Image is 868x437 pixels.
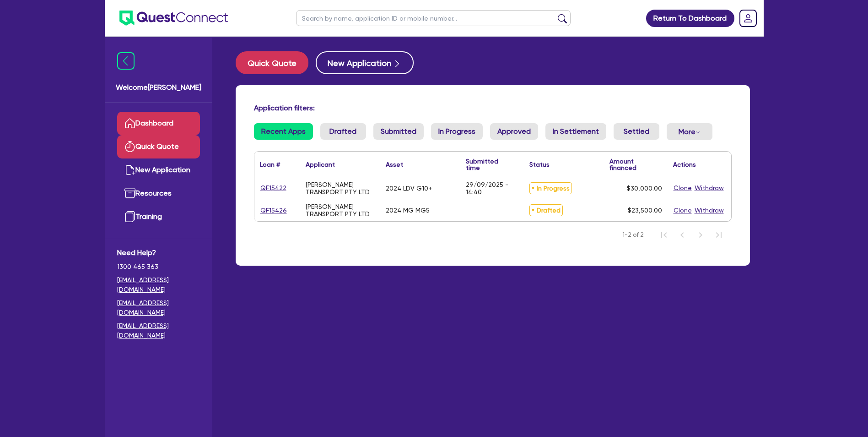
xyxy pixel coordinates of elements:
[260,183,287,193] a: QF15422
[117,135,200,158] a: Quick Quote
[373,123,424,140] a: Submitted
[306,181,375,196] div: [PERSON_NAME] TRANSPORT PTY LTD
[236,51,316,74] a: Quick Quote
[646,10,734,27] a: Return To Dashboard
[254,104,732,112] h4: Application filters:
[254,123,313,140] a: Recent Apps
[260,161,280,168] div: Loan #
[466,158,510,171] div: Submitted time
[386,161,403,168] div: Asset
[124,141,135,152] img: quick-quote
[667,123,712,140] button: Dropdown toggle
[117,52,135,70] img: icon-menu-close
[124,164,135,175] img: new-application
[117,247,200,258] span: Need Help?
[627,185,662,192] span: $30,000.00
[117,298,200,317] a: [EMAIL_ADDRESS][DOMAIN_NAME]
[529,204,563,216] span: Drafted
[306,203,375,218] div: [PERSON_NAME] TRANSPORT PTY LTD
[431,123,483,140] a: In Progress
[628,207,662,214] span: $23,500.00
[710,226,728,244] button: Last Page
[529,182,572,194] span: In Progress
[614,123,659,140] a: Settled
[655,226,673,244] button: First Page
[306,161,335,168] div: Applicant
[260,205,287,216] a: QF15426
[117,321,200,340] a: [EMAIL_ADDRESS][DOMAIN_NAME]
[545,123,606,140] a: In Settlement
[119,11,228,26] img: quest-connect-logo-blue
[622,230,644,240] span: 1-2 of 2
[117,182,200,205] a: Resources
[466,181,518,196] div: 29/09/2025 - 14:40
[694,183,724,193] button: Withdraw
[673,205,692,216] button: Clone
[490,123,538,140] a: Approved
[694,205,724,216] button: Withdraw
[116,82,201,93] span: Welcome [PERSON_NAME]
[124,188,135,199] img: resources
[673,226,691,244] button: Previous Page
[320,123,366,140] a: Drafted
[236,51,308,74] button: Quick Quote
[386,185,432,192] div: 2024 LDV G10+
[296,10,571,26] input: Search by name, application ID or mobile number...
[117,275,200,295] a: [EMAIL_ADDRESS][DOMAIN_NAME]
[691,226,710,244] button: Next Page
[117,158,200,182] a: New Application
[673,183,692,193] button: Clone
[609,158,662,171] div: Amount financed
[316,51,414,74] button: New Application
[117,112,200,135] a: Dashboard
[736,6,760,30] a: Dropdown toggle
[117,262,200,272] span: 1300 465 363
[529,161,550,168] div: Status
[386,207,430,214] div: 2024 MG MG5
[117,205,200,229] a: Training
[124,211,135,222] img: training
[673,161,696,168] div: Actions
